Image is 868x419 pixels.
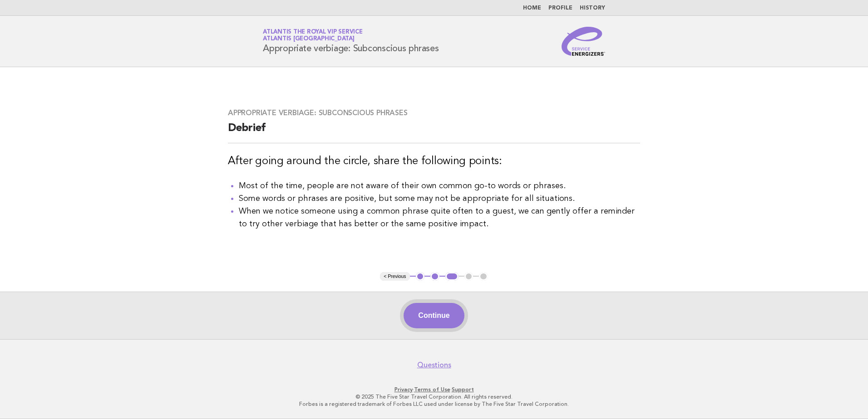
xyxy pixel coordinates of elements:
[404,303,464,328] button: Continue
[239,180,640,192] li: Most of the time, people are not aware of their own common go-to words or phrases.
[228,108,640,117] h3: Appropriate verbiage: Subconscious phrases
[239,205,640,230] li: When we notice someone using a common phrase quite often to a guest, we can gently offer a remind...
[156,386,712,393] p: · ·
[562,27,605,56] img: Service Energizers
[445,272,459,281] button: 3
[395,386,413,393] a: Privacy
[417,361,451,370] a: Questions
[548,5,572,11] a: Profile
[239,192,640,205] li: Some words or phrases are positive, but some may not be appropriate for all situations.
[380,272,409,281] button: < Previous
[416,272,425,281] button: 1
[580,5,605,11] a: History
[228,121,640,143] h2: Debrief
[156,400,712,408] p: Forbes is a registered trademark of Forbes LLC used under license by The Five Star Travel Corpora...
[430,272,439,281] button: 2
[263,36,355,42] span: Atlantis [GEOGRAPHIC_DATA]
[156,393,712,400] p: © 2025 The Five Star Travel Corporation. All rights reserved.
[263,29,439,53] h1: Appropriate verbiage: Subconscious phrases
[452,386,474,393] a: Support
[414,386,450,393] a: Terms of Use
[263,29,363,42] a: Atlantis the Royal VIP ServiceAtlantis [GEOGRAPHIC_DATA]
[228,154,640,169] h3: After going around the circle, share the following points:
[523,5,541,11] a: Home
